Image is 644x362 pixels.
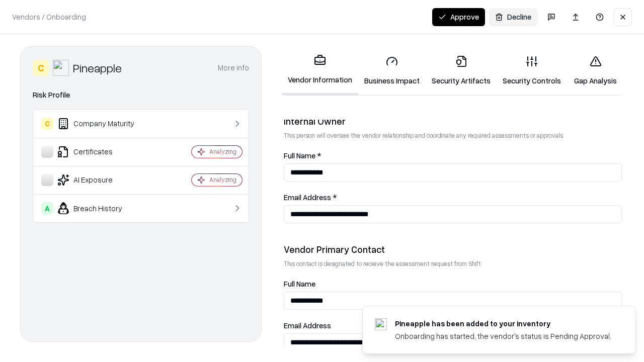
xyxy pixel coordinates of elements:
[209,175,236,184] div: Analyzing
[209,147,236,156] div: Analyzing
[567,47,624,94] a: Gap Analysis
[53,60,69,76] img: Pineapple
[218,59,249,77] button: More info
[41,174,162,186] div: AI Exposure
[284,152,622,159] label: Full Name *
[432,8,485,26] button: Approve
[284,280,622,288] label: Full Name
[284,259,622,268] p: This contact is designated to receive the assessment request from Shift
[41,146,162,158] div: Certificates
[489,8,537,26] button: Decline
[358,47,426,94] a: Business Impact
[282,46,358,95] a: Vendor Information
[73,60,122,76] div: Pineapple
[284,322,622,329] label: Email Address
[41,202,53,214] div: A
[33,60,49,76] div: C
[284,194,622,201] label: Email Address *
[41,118,162,130] div: Company Maturity
[284,115,622,127] div: Internal Owner
[426,47,497,94] a: Security Artifacts
[375,318,387,330] img: pineappleenergy.com
[284,131,622,140] p: This person will oversee the vendor relationship and coordinate any required assessments or appro...
[41,202,162,214] div: Breach History
[284,243,622,255] div: Vendor Primary Contact
[497,47,567,94] a: Security Controls
[12,12,86,22] p: Vendors / Onboarding
[41,118,53,130] div: C
[395,318,611,329] div: Pineapple has been added to your inventory
[395,331,611,341] div: Onboarding has started, the vendor's status is Pending Approval.
[33,89,249,101] div: Risk Profile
